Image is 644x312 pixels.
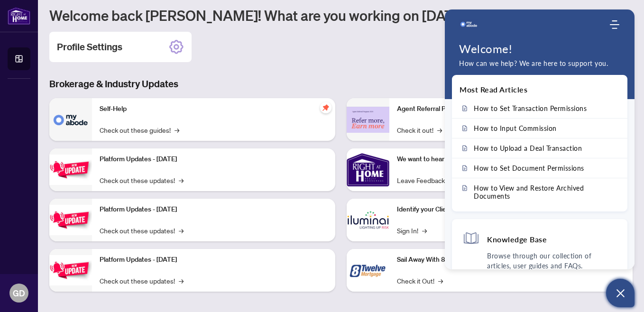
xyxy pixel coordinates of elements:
[100,255,328,265] p: Platform Updates - [DATE]
[452,219,627,281] div: Knowledge BaseBrowse through our collection of articles, user guides and FAQs.
[397,125,442,135] a: Check it out!→
[320,102,331,113] span: pushpin
[49,6,633,24] h1: Welcome back [PERSON_NAME]! What are you working on [DATE]?
[459,15,478,34] span: Company logo
[100,175,184,185] a: Check out these updates!→
[438,275,443,286] span: →
[474,104,587,112] span: How to Set Transaction Permissions
[49,255,92,285] img: Platform Updates - June 23, 2025
[175,125,179,135] span: →
[13,286,25,300] span: GD
[100,204,328,215] p: Platform Updates - [DATE]
[347,148,389,191] img: We want to hear what you think!
[347,199,389,241] img: Identify your Client
[474,164,584,172] span: How to Set Document Permissions
[487,234,547,244] h4: Knowledge Base
[100,125,179,135] a: Check out these guides!→
[397,204,625,215] p: Identify your Client
[452,178,627,206] a: How to View and Restore Archived Documents
[49,205,92,235] img: Platform Updates - July 8, 2025
[397,275,443,286] a: Check it Out!→
[452,99,627,118] a: How to Set Transaction Permissions
[100,225,184,236] a: Check out these updates!→
[8,7,30,25] img: logo
[474,124,557,132] span: How to Input Commission
[397,154,625,165] p: We want to hear what you think!
[49,155,92,184] img: Platform Updates - July 21, 2025
[459,15,478,34] img: logo
[179,225,184,236] span: →
[397,104,625,114] p: Agent Referral Program
[397,255,625,265] p: Sail Away With 8Twelve
[57,40,122,54] h2: Profile Settings
[179,275,184,286] span: →
[474,144,582,152] span: How to Upload a Deal Transaction
[397,225,427,236] a: Sign In!→
[100,154,328,165] p: Platform Updates - [DATE]
[100,104,328,114] p: Self-Help
[422,225,427,236] span: →
[437,125,442,135] span: →
[608,20,620,29] div: Modules Menu
[452,119,627,138] a: How to Input Commission
[459,42,620,55] h1: Welcome!
[487,251,617,271] p: Browse through our collection of articles, user guides and FAQs.
[397,175,453,185] a: Leave Feedback→
[347,249,389,292] img: Sail Away With 8Twelve
[452,158,627,178] a: How to Set Document Permissions
[49,98,92,141] img: Self-Help
[179,175,184,185] span: →
[49,77,633,91] h3: Brokerage & Industry Updates
[474,184,617,200] span: How to View and Restore Archived Documents
[606,279,635,307] button: Open asap
[452,138,627,158] a: How to Upload a Deal Transaction
[459,58,620,69] p: How can we help? We are here to support you.
[100,275,184,286] a: Check out these updates!→
[347,107,389,133] img: Agent Referral Program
